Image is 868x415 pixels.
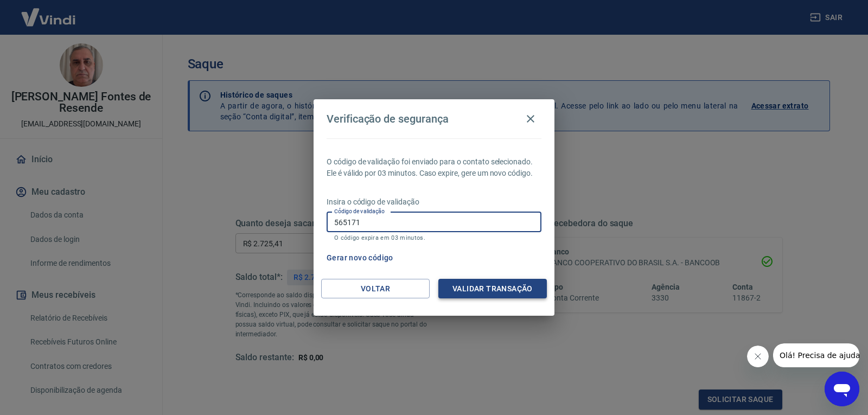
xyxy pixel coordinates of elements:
button: Gerar novo código [322,248,398,268]
iframe: Botão para abrir a janela de mensagens [825,372,859,406]
p: O código expira em 03 minutos. [334,234,534,241]
h4: Verificação de segurança [327,112,449,125]
span: Olá! Precisa de ajuda? [7,8,91,16]
button: Validar transação [438,279,547,299]
p: O código de validação foi enviado para o contato selecionado. Ele é válido por 03 minutos. Caso e... [327,156,541,179]
p: Insira o código de validação [327,196,541,208]
iframe: Fechar mensagem [747,346,769,367]
button: Voltar [321,279,430,299]
iframe: Mensagem da empresa [773,343,859,367]
label: Código de validação [334,207,385,215]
